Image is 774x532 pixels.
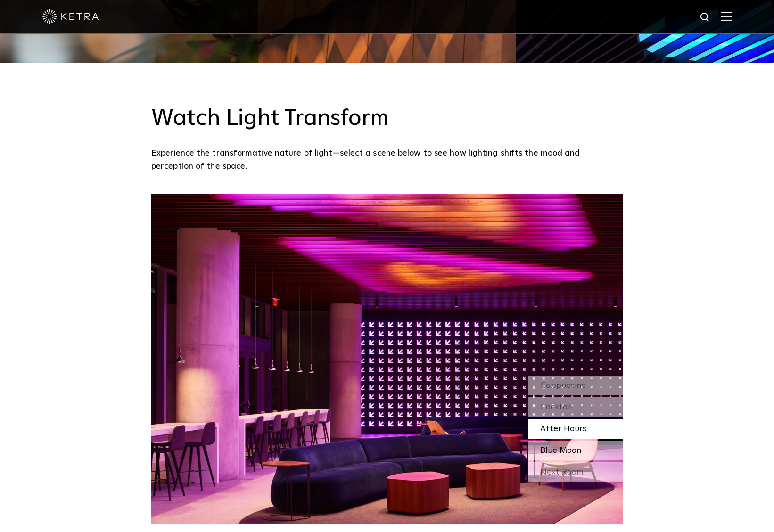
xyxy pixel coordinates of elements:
p: Experience the transformative nature of light—select a scene below to see how lighting shifts the... [151,147,618,173]
img: Hamburger%20Nav.svg [721,12,732,21]
span: Cappuccino [540,381,586,390]
span: After Hours [540,425,586,433]
div: Next Room [528,462,623,482]
h3: Watch Light Transform [151,105,623,132]
img: ketra-logo-2019-white [42,9,99,24]
img: search icon [700,12,711,24]
span: Blue Moon [540,446,581,455]
span: Cocktail [540,403,572,411]
img: SS_SXSW_Desktop_Pink [151,194,623,524]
